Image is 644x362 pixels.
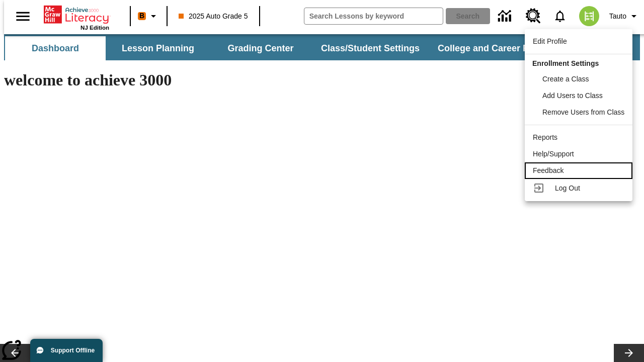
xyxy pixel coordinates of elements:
span: Help/Support [533,150,574,158]
span: Log Out [555,184,580,192]
span: Feedback [533,166,563,174]
span: Edit Profile [533,37,567,45]
span: Enrollment Settings [532,59,599,67]
span: Reports [533,133,557,141]
span: Create a Class [542,75,589,83]
span: Remove Users from Class [542,108,624,116]
span: Add Users to Class [542,92,603,100]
